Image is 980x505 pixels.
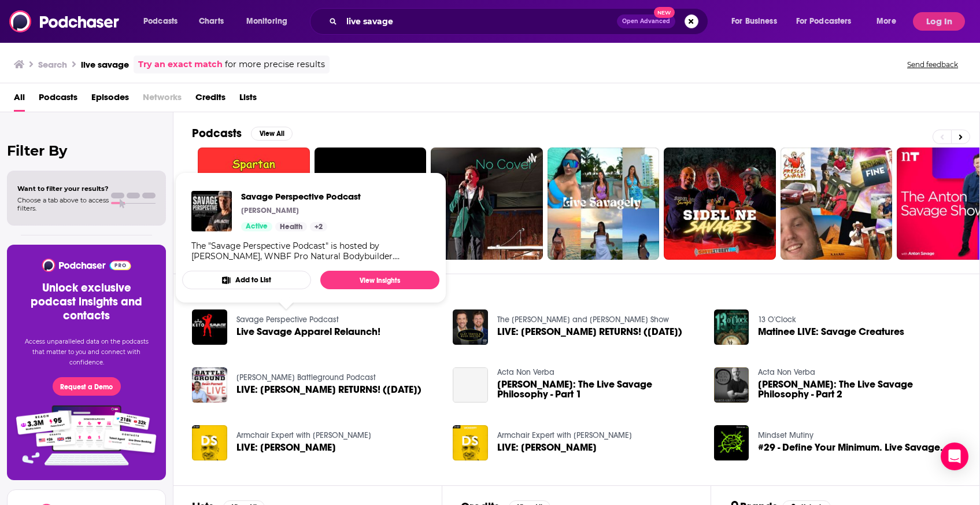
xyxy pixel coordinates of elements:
a: The Clay Travis and Buck Sexton Show [497,315,669,325]
span: LIVE: [PERSON_NAME] [236,443,336,452]
img: Podchaser - Follow, Share and Rate Podcasts [41,259,132,272]
button: View All [251,127,293,141]
span: Open Advanced [622,19,670,24]
span: [PERSON_NAME]: The Live Savage Philosophy - Part 1 [497,379,700,399]
p: [PERSON_NAME] [241,206,299,215]
div: Open Intercom Messenger [941,443,968,470]
span: [PERSON_NAME]: The Live Savage Philosophy - Part 2 [758,379,961,399]
a: All [14,88,25,112]
a: Savage Perspective Podcast [236,315,339,325]
span: Podcasts [143,13,177,30]
button: Open AdvancedNew [617,14,675,28]
span: Choose a tab above to access filters. [17,196,109,212]
img: #29 - Define Your Minimum. Live Savage. [714,425,749,460]
a: Armchair Expert with Dax Shepard [236,430,371,440]
a: LIVE: Savage Rich RETURNS! (Nov 29, 2023) [497,327,682,337]
button: Add to List [182,271,311,289]
button: open menu [868,12,911,31]
a: Sean Parnell Battleground Podcast [236,373,376,382]
p: Access unparalleled data on the podcasts that matter to you and connect with confidence. [21,337,152,368]
h3: Search [38,59,67,70]
h2: Filter By [7,142,166,159]
img: Matinee LIVE: Savage Creatures [714,309,749,345]
a: LIVE: Savage Rich RETURNS! (Nov 29, 2023) [236,385,421,395]
a: Episodes [91,88,129,112]
a: Podcasts [39,88,77,112]
img: LIVE: Dan Savage [453,425,488,460]
a: Charts [191,12,231,31]
span: Monitoring [246,13,287,30]
img: Pro Features [12,405,161,466]
a: PodcastsView All [192,126,293,141]
img: Podchaser - Follow, Share and Rate Podcasts [9,10,120,32]
button: open menu [238,12,302,31]
a: Lists [239,88,257,112]
a: +2 [310,222,327,231]
button: open menu [789,12,868,31]
a: Mindset Mutiny [758,430,813,440]
img: LIVE: Dan Savage [192,425,227,460]
img: Live Savage Apparel Relaunch! [192,309,227,345]
a: Robert Sikes: The Live Savage Philosophy - Part 1 [497,379,700,399]
span: Networks [143,88,182,112]
span: For Business [731,13,777,30]
span: LIVE: [PERSON_NAME] [497,443,597,452]
span: Active [246,221,268,233]
a: Robert Sikes: The Live Savage Philosophy - Part 1 [453,367,488,403]
span: LIVE: [PERSON_NAME] RETURNS! ([DATE]) [497,327,682,337]
a: Live Savage Apparel Relaunch! [236,327,380,337]
a: Savage Perspective Podcast [241,191,361,202]
img: Robert Sikes: The Live Savage Philosophy - Part 2 [714,367,749,403]
img: LIVE: Savage Rich RETURNS! (Nov 29, 2023) [453,309,488,345]
span: New [654,7,675,18]
a: Armchair Expert with Dax Shepard [497,430,632,440]
a: Credits [195,88,225,112]
button: Log In [913,12,965,31]
a: Health [275,222,307,231]
a: #29 - Define Your Minimum. Live Savage. [758,443,943,452]
h3: live savage [81,59,129,70]
input: Search podcasts, credits, & more... [342,12,617,31]
a: LIVE: Dan Savage [497,443,597,452]
a: Robert Sikes: The Live Savage Philosophy - Part 2 [758,379,961,399]
a: View Insights [320,271,439,289]
a: Matinee LIVE: Savage Creatures [758,327,904,337]
span: For Podcasters [796,13,852,30]
h2: Podcasts [192,126,242,141]
div: The "Savage Perspective Podcast" is hosted by [PERSON_NAME], WNBF Pro Natural Bodybuilder. [PERSO... [191,241,430,261]
a: 13 O'Clock [758,315,796,325]
div: Search podcasts, credits, & more... [321,8,719,35]
span: More [877,13,896,30]
span: Want to filter your results? [17,185,109,193]
a: Active [241,222,272,231]
button: open menu [135,12,193,31]
a: Acta Non Verba [758,367,815,377]
img: Savage Perspective Podcast [191,191,232,231]
a: Acta Non Verba [497,367,554,377]
button: Request a Demo [53,377,121,396]
img: LIVE: Savage Rich RETURNS! (Nov 29, 2023) [192,367,227,403]
a: LIVE: Dan Savage [236,443,336,452]
a: Try an exact match [138,58,223,71]
h3: Unlock exclusive podcast insights and contacts [21,281,152,323]
button: open menu [723,12,792,31]
span: for more precise results [225,58,325,71]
